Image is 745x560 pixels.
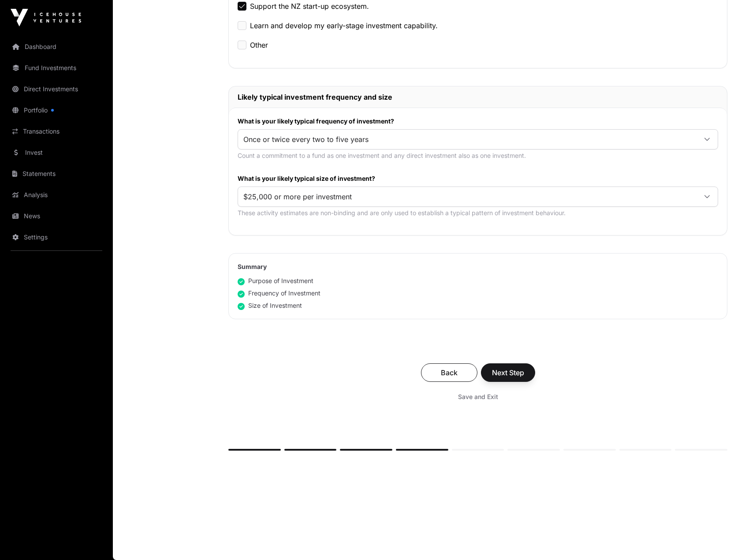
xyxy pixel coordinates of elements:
[250,40,268,50] label: Other
[250,1,369,11] label: Support the NZ start-up ecosystem.
[238,92,718,102] h2: Likely typical investment frequency and size
[7,228,106,247] a: Settings
[447,389,509,405] button: Save and Exit
[458,392,498,401] span: Save and Exit
[7,122,106,141] a: Transactions
[238,189,697,205] span: $25,000 or more per investment
[238,209,718,217] p: These activity estimates are non-binding and are only used to establish a typical pattern of inve...
[238,117,718,126] label: What is your likely typical frequency of investment?
[250,20,438,31] label: Learn and develop my early-stage investment capability.
[238,262,718,271] h2: Summary
[7,101,106,120] a: Portfolio
[7,79,106,99] a: Direct Investments
[238,131,697,147] span: Once or twice every two to five years
[11,9,81,26] img: Icehouse Ventures Logo
[421,363,477,382] button: Back
[7,206,106,226] a: News
[238,301,302,310] div: Size of Investment
[481,363,535,382] button: Next Step
[7,143,106,162] a: Invest
[7,185,106,205] a: Analysis
[7,37,106,56] a: Dashboard
[7,164,106,183] a: Statements
[492,367,524,378] span: Next Step
[701,518,745,560] iframe: Chat Widget
[238,174,718,183] label: What is your likely typical size of investment?
[432,367,466,378] span: Back
[238,151,718,160] p: Count a commitment to a fund as one investment and any direct investment also as one investment.
[7,58,106,78] a: Fund Investments
[238,276,313,285] div: Purpose of Investment
[238,289,320,298] div: Frequency of Investment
